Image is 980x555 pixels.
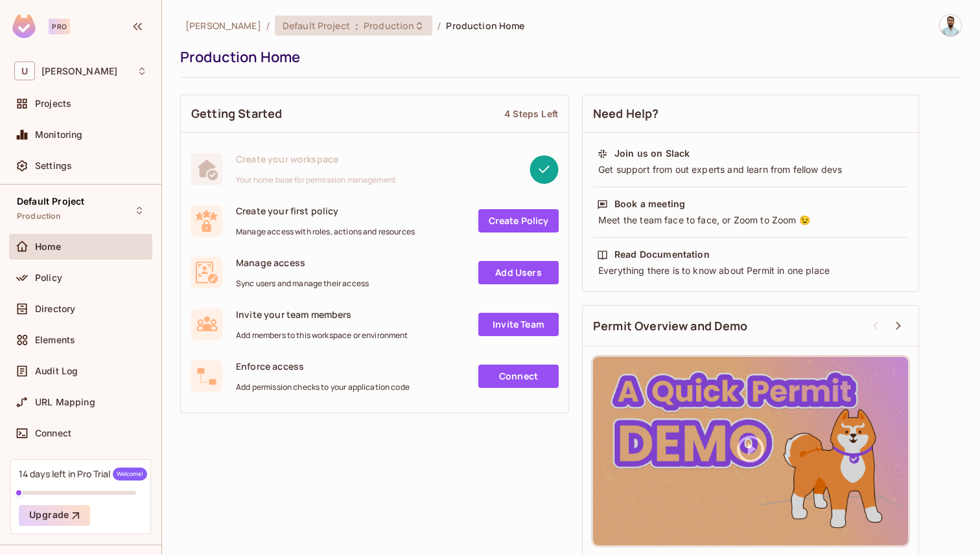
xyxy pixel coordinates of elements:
[41,66,117,76] span: Workspace: UMAR
[437,19,441,32] li: /
[478,313,559,336] a: Invite Team
[597,163,904,176] div: Get support from out experts and learn from fellow devs
[17,211,62,221] span: Production
[614,147,690,160] div: Join us on Slack
[35,273,62,283] span: Policy
[940,15,961,36] img: MUHAMMAD UMAR
[35,366,78,376] span: Audit Log
[593,318,748,334] span: Permit Overview and Demo
[35,304,75,314] span: Directory
[14,62,35,80] span: U
[35,130,83,140] span: Monitoring
[35,242,62,252] span: Home
[236,330,408,341] span: Add members to this workspace or environment
[35,161,72,171] span: Settings
[35,98,71,109] span: Projects
[355,21,359,31] span: :
[364,19,414,32] span: Production
[180,47,955,67] div: Production Home
[236,227,415,237] span: Manage access with roles, actions and resources
[35,335,75,345] span: Elements
[597,264,904,277] div: Everything there is to know about Permit in one place
[236,153,396,165] span: Create your workspace
[236,175,396,185] span: Your home base for permission management
[478,261,559,284] a: Add Users
[593,106,659,122] span: Need Help?
[614,198,685,210] div: Book a meeting
[283,19,350,32] span: Default Project
[49,19,70,34] div: Pro
[185,19,261,32] span: the active workspace
[446,19,524,32] span: Production Home
[19,468,147,481] div: 14 days left in Pro Trial
[236,360,410,372] span: Enforce access
[597,214,904,227] div: Meet the team face to face, or Zoom to Zoom 😉
[17,196,84,207] span: Default Project
[191,106,282,122] span: Getting Started
[236,278,369,289] span: Sync users and manage their access
[236,382,410,392] span: Add permission checks to your application code
[614,248,710,261] div: Read Documentation
[236,308,408,321] span: Invite your team members
[35,428,71,438] span: Connect
[35,397,95,407] span: URL Mapping
[12,14,36,38] img: SReyMgAAAABJRU5ErkJggg==
[236,256,369,269] span: Manage access
[478,365,559,388] a: Connect
[113,468,147,481] span: Welcome!
[236,205,415,217] span: Create your first policy
[266,19,270,32] li: /
[478,209,559,232] a: Create Policy
[504,108,558,120] div: 4 Steps Left
[19,505,90,526] button: Upgrade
